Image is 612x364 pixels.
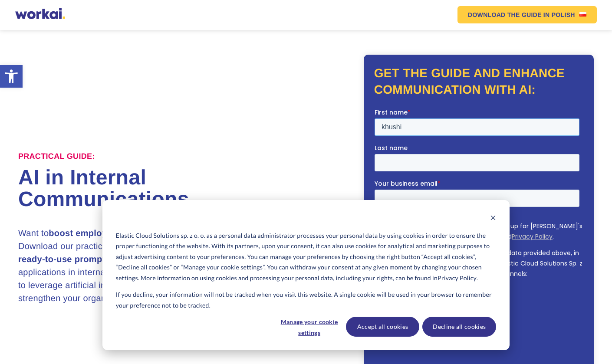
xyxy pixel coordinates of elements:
button: Manage your cookie settings [276,317,343,337]
strong: boost employee efficiency and engagement [49,229,234,238]
label: Practical Guide: [18,152,95,161]
em: DOWNLOAD THE GUIDE [468,12,542,18]
button: Decline all cookies [422,317,496,337]
button: Accept all cookies [346,317,420,337]
div: Cookie banner [102,200,510,350]
h1: AI in Internal Communications [18,167,306,210]
strong: actionable tips, ready-to-use prompts, and real-world examples [18,242,252,264]
p: If you decline, your information will not be tracked when you visit this website. A single cookie... [116,289,496,311]
a: Privacy Policy [438,273,477,284]
button: Dismiss cookie banner [490,213,496,224]
h2: Get the guide and enhance communication with AI: [374,65,583,98]
a: DOWNLOAD THE GUIDEIN POLISHUS flag [457,6,597,23]
h3: Want to ? Download our practical ebook packed with of AI applications in internal communication. ... [18,227,277,305]
p: Elastic Cloud Solutions sp. z o. o. as a personal data administrator processes your personal data... [116,230,496,284]
img: US flag [579,12,586,16]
